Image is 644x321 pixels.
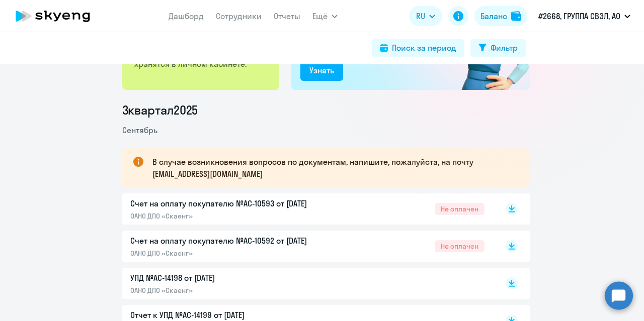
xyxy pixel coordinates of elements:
[312,10,328,22] span: Ещё
[169,11,204,21] a: Дашборд
[300,61,343,81] button: Узнать
[312,6,338,26] button: Ещё
[470,39,526,57] button: Фильтр
[511,11,521,21] img: balance
[130,272,485,295] a: УПД №AC-14198 от [DATE]ОАНО ДПО «Скаенг»
[130,235,485,258] a: Счет на оплату покупателю №AC-10592 от [DATE]ОАНО ДПО «Скаенг»Не оплачен
[409,6,442,26] button: RU
[130,309,342,321] p: Отчет к УПД №AC-14199 от [DATE]
[130,235,342,247] p: Счет на оплату покупателю №AC-10592 от [DATE]
[274,11,300,21] a: Отчеты
[392,42,456,54] div: Поиск за период
[130,286,342,295] p: ОАНО ДПО «Скаенг»
[122,125,157,135] span: Сентябрь
[372,39,464,57] button: Поиск за период
[216,11,262,21] a: Сотрудники
[474,6,527,26] button: Балансbalance
[130,197,342,209] p: Счет на оплату покупателю №AC-10593 от [DATE]
[130,197,485,221] a: Счет на оплату покупателю №AC-10593 от [DATE]ОАНО ДПО «Скаенг»Не оплачен
[152,156,512,180] p: В случае возникновения вопросов по документам, напишите, пожалуйста, на почту [EMAIL_ADDRESS][DOM...
[130,249,342,258] p: ОАНО ДПО «Скаенг»
[435,240,485,252] span: Не оплачен
[122,102,530,118] li: 3 квартал 2025
[130,211,342,221] p: ОАНО ДПО «Скаенг»
[416,10,425,22] span: RU
[130,272,342,284] p: УПД №AC-14198 от [DATE]
[480,10,507,22] div: Баланс
[538,10,620,22] p: #2668, ГРУППА СВЭЛ, АО
[491,42,518,54] div: Фильтр
[309,64,334,76] div: Узнать
[435,203,485,215] span: Не оплачен
[533,4,635,28] button: #2668, ГРУППА СВЭЛ, АО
